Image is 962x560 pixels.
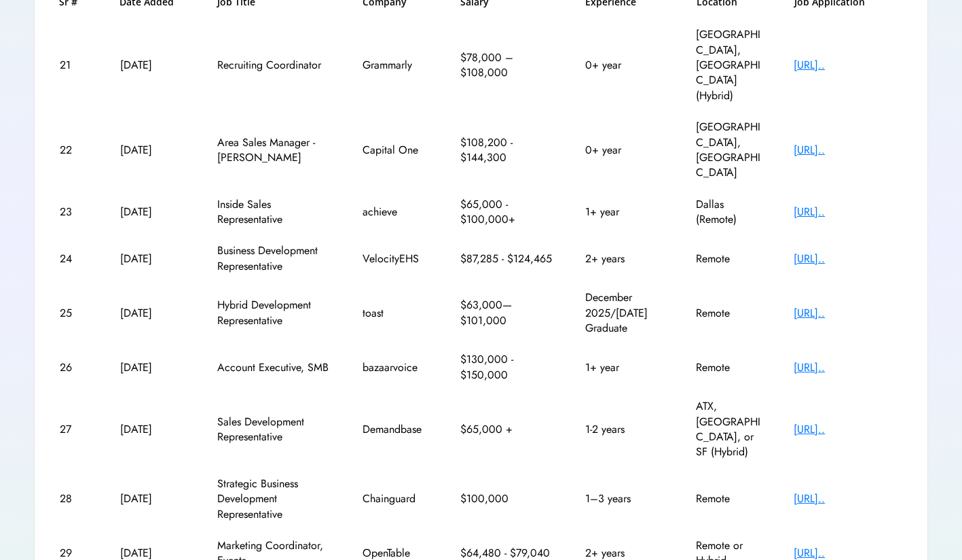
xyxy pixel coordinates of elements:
div: [GEOGRAPHIC_DATA], [GEOGRAPHIC_DATA] (Hybrid) [696,27,764,103]
div: toast [363,306,430,321]
div: Remote [696,491,764,506]
div: Business Development Representative [217,243,333,274]
div: 1-2 years [585,422,667,437]
div: [URL].. [794,306,902,321]
div: [URL].. [794,491,902,506]
div: [URL].. [794,360,902,375]
div: Account Executive, SMB [217,360,333,375]
div: [DATE] [120,491,188,506]
div: Remote [696,360,764,375]
div: bazaarvoice [363,360,430,375]
div: 24 [60,251,90,266]
div: Sales Development Representative [217,415,333,445]
div: Demandbase [363,422,430,437]
div: [URL].. [794,143,902,158]
div: 1+ year [585,205,667,220]
div: December 2025/[DATE] Graduate [585,290,667,336]
div: Dallas (Remote) [696,197,764,228]
div: $130,000 - $150,000 [460,352,555,383]
div: VelocityEHS [363,251,430,266]
div: [DATE] [120,58,188,73]
div: Strategic Business Development Representative [217,476,333,522]
div: [URL].. [794,58,902,73]
div: 1–3 years [585,491,667,506]
div: Grammarly [363,58,430,73]
div: $65,000 - $100,000+ [460,197,555,228]
div: 23 [60,205,90,220]
div: [DATE] [120,143,188,158]
div: ATX, [GEOGRAPHIC_DATA], or SF (Hybrid) [696,399,764,460]
div: [DATE] [120,306,188,321]
div: 21 [60,58,90,73]
div: $100,000 [460,491,555,506]
div: 0+ year [585,143,667,158]
div: [DATE] [120,360,188,375]
div: Capital One [363,143,430,158]
div: [DATE] [120,251,188,266]
div: Remote [696,251,764,266]
div: 1+ year [585,360,667,375]
div: $63,000—$101,000 [460,298,555,328]
div: 25 [60,306,90,321]
div: $108,200 - $144,300 [460,135,555,166]
div: $78,000 – $108,000 [460,50,555,81]
div: achieve [363,205,430,220]
div: $87,285 - $124,465 [460,251,555,266]
div: 2+ years [585,251,667,266]
div: [URL].. [794,205,902,220]
div: [GEOGRAPHIC_DATA], [GEOGRAPHIC_DATA] [696,120,764,181]
div: 26 [60,360,90,375]
div: 27 [60,422,90,437]
div: [URL].. [794,422,902,437]
div: Remote [696,306,764,321]
div: [URL].. [794,251,902,266]
div: 28 [60,491,90,506]
div: Chainguard [363,491,430,506]
div: [DATE] [120,205,188,220]
div: Recruiting Coordinator [217,58,333,73]
div: Hybrid Development Representative [217,298,333,328]
div: [DATE] [120,422,188,437]
div: Area Sales Manager - [PERSON_NAME] [217,135,333,166]
div: 22 [60,143,90,158]
div: Inside Sales Representative [217,197,333,228]
div: 0+ year [585,58,667,73]
div: $65,000 + [460,422,555,437]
